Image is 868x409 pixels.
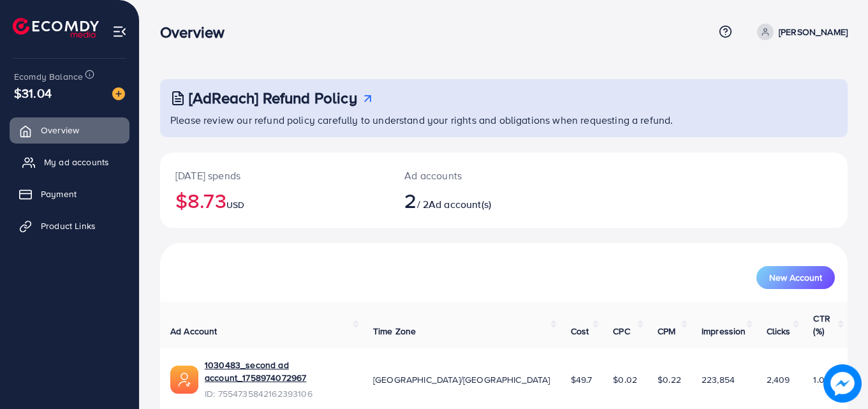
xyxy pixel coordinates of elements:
[160,23,235,41] h3: Overview
[205,387,353,400] span: ID: 7554735842162393106
[189,89,357,107] h3: [AdReach] Refund Policy
[824,365,862,403] img: image
[10,117,129,143] a: Overview
[44,156,109,168] span: My ad accounts
[10,149,129,175] a: My ad accounts
[404,186,416,215] span: 2
[41,219,96,232] span: Product Links
[404,168,546,183] p: Ad accounts
[14,70,83,83] span: Ecomdy Balance
[658,373,681,386] span: $0.22
[175,168,374,183] p: [DATE] spends
[14,84,52,102] span: $31.04
[752,24,848,40] a: [PERSON_NAME]
[429,197,491,211] span: Ad account(s)
[658,325,675,338] span: CPM
[767,325,791,338] span: Clicks
[613,373,637,386] span: $0.02
[702,373,735,386] span: 223,854
[813,373,830,386] span: 1.08
[813,312,830,338] span: CTR (%)
[756,266,835,289] button: New Account
[769,273,822,282] span: New Account
[613,325,629,338] span: CPC
[175,188,374,212] h2: $8.73
[205,359,353,385] a: 1030483_second ad account_1758974072967
[112,24,127,39] img: menu
[571,325,589,338] span: Cost
[170,325,217,338] span: Ad Account
[373,325,416,338] span: Time Zone
[170,112,840,128] p: Please review our refund policy carefully to understand your rights and obligations when requesti...
[767,373,790,386] span: 2,409
[13,18,99,38] img: logo
[404,188,546,212] h2: / 2
[10,213,129,239] a: Product Links
[170,366,198,394] img: ic-ads-acc.e4c84228.svg
[41,124,79,137] span: Overview
[112,87,125,100] img: image
[373,373,550,386] span: [GEOGRAPHIC_DATA]/[GEOGRAPHIC_DATA]
[226,198,244,211] span: USD
[41,188,77,200] span: Payment
[571,373,592,386] span: $49.7
[10,181,129,207] a: Payment
[702,325,746,338] span: Impression
[779,24,848,40] p: [PERSON_NAME]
